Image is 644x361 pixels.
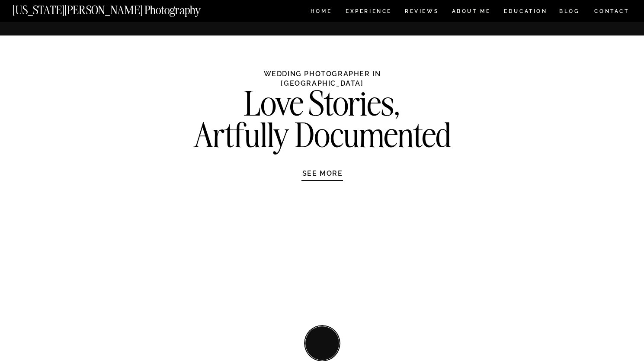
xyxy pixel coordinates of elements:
[346,9,391,16] a: Experience
[309,9,333,16] a: HOME
[559,9,580,16] a: BLOG
[282,169,364,177] a: SEE MORE
[241,69,404,87] h1: Wedding Photographer in [GEOGRAPHIC_DATA]
[452,9,491,16] a: ABOUT ME
[13,4,230,12] a: [US_STATE][PERSON_NAME] Photography
[594,6,630,16] a: CONTACT
[503,9,548,16] a: EDUCATION
[405,9,437,16] a: REVIEWS
[171,87,474,104] h2: Love Stories, Artfully Documented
